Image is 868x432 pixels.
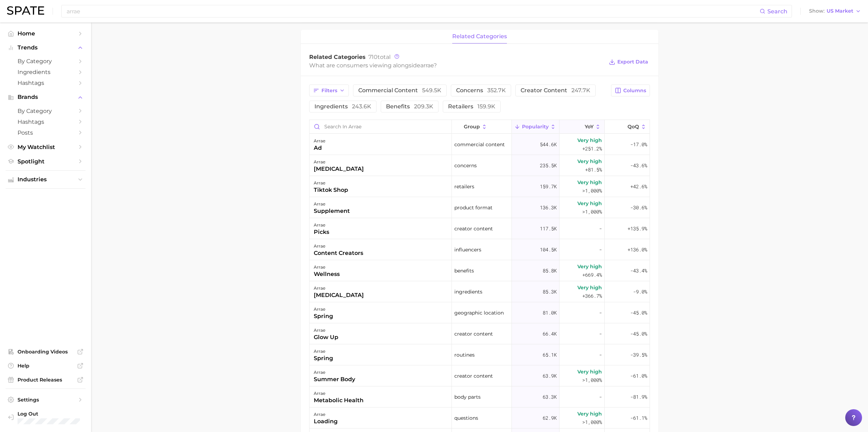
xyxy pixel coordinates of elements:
div: arrae [314,221,329,229]
div: arrae [314,158,364,166]
span: -43.6% [630,161,647,170]
div: [MEDICAL_DATA] [314,165,364,173]
span: 544.6k [540,140,557,149]
div: arrae [314,347,333,356]
span: +669.4% [582,271,602,279]
span: 85.8k [543,266,557,275]
span: Hashtags [18,119,74,125]
span: 209.3k [414,103,433,110]
span: - [599,309,602,317]
span: Log Out [18,411,113,417]
span: Very high [577,136,602,144]
div: arrae [314,263,340,271]
button: arrae[MEDICAL_DATA]concerns235.5kVery high+81.5%-43.6% [310,155,650,176]
span: +42.6% [630,182,647,191]
span: 117.5k [540,224,557,233]
span: 63.9k [543,372,557,380]
span: YoY [585,124,594,129]
span: ingredients [454,288,482,296]
button: arraecontent creatorsinfluencers104.5k-+136.0% [310,239,650,260]
span: >1,000% [582,187,602,194]
button: arraesummer bodycreator content63.9kVery high>1,000%-61.0% [310,365,650,386]
a: Ingredients [6,67,86,77]
img: SPATE [7,6,44,15]
button: Filters [309,85,349,96]
span: Very high [577,262,602,271]
span: +136.0% [628,245,647,254]
button: arraeloadingquestions62.9kVery high>1,000%-61.1% [310,407,650,428]
div: arrae [314,305,333,313]
span: >1,000% [582,208,602,215]
span: - [599,245,602,254]
span: Very high [577,410,602,418]
span: Settings [18,397,74,403]
div: arrae [314,410,338,419]
span: Popularity [522,124,549,129]
span: Ingredients [18,69,74,75]
span: - [599,224,602,233]
div: summer body [314,375,355,384]
div: supplement [314,207,350,215]
span: concerns [454,161,477,170]
button: arraemetabolic healthbody parts63.3k--81.9% [310,386,650,407]
div: picks [314,228,329,236]
span: +81.5% [585,166,602,174]
span: Product Releases [18,377,74,383]
span: >1,000% [582,419,602,425]
span: US Market [827,9,853,13]
span: 65.1k [543,351,557,359]
button: arraewellnessbenefits85.8kVery high+669.4%-43.4% [310,260,650,281]
div: arrae [314,137,325,145]
button: Columns [611,85,650,96]
a: Help [6,360,86,371]
span: 136.3k [540,203,557,212]
span: creator content [454,224,493,233]
span: by Category [18,108,74,114]
div: content creators [314,249,363,257]
span: Export Data [617,59,648,65]
div: wellness [314,270,340,278]
span: -30.6% [630,203,647,212]
span: -17.0% [630,140,647,149]
a: by Category [6,56,86,67]
span: -61.1% [630,414,647,422]
a: Spotlight [6,156,86,167]
a: Product Releases [6,374,86,385]
span: Very high [577,178,602,187]
div: tiktok shop [314,186,348,194]
span: Very high [577,367,602,376]
a: Settings [6,394,86,405]
button: Export Data [607,57,650,67]
button: Brands [6,92,86,102]
span: >1,000% [582,377,602,383]
span: 159.7k [540,182,557,191]
span: 104.5k [540,245,557,254]
div: arrae [314,326,338,335]
a: Home [6,28,86,39]
span: by Category [18,58,74,65]
span: 63.3k [543,393,557,401]
button: group [452,120,511,134]
button: Popularity [512,120,560,134]
span: - [599,393,602,401]
span: benefits [454,266,474,275]
span: creator content [454,330,493,338]
a: Hashtags [6,116,86,127]
span: 66.4k [543,330,557,338]
span: body parts [454,393,481,401]
span: Filters [321,88,337,94]
span: Help [18,363,74,369]
span: -81.9% [630,393,647,401]
span: ingredients [314,104,371,109]
a: Log out. Currently logged in with e-mail stephanie.lukasiak@voyantbeauty.com. [6,409,86,426]
span: 85.3k [543,288,557,296]
span: Brands [18,94,74,100]
span: +366.7% [582,292,602,300]
button: arraepickscreator content117.5k-+135.9% [310,218,650,239]
span: retailers [448,104,495,109]
span: 247.7k [571,87,590,94]
span: Spotlight [18,158,74,165]
button: arraespringgeographic location81.0k--45.0% [310,302,650,323]
span: -61.0% [630,372,647,380]
span: total [368,54,391,60]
